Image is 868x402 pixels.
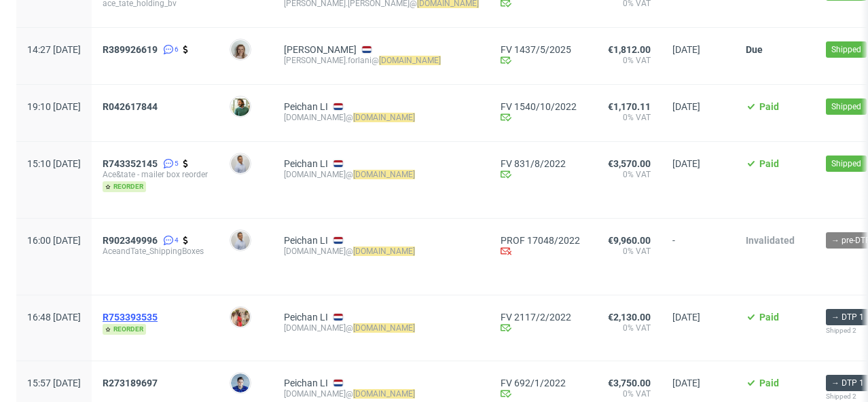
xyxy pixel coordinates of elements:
[759,312,779,323] span: Paid
[284,158,328,169] a: Peichan LI
[501,312,580,323] a: FV 2117/2/2022
[501,378,580,388] a: FV 692/1/2022
[602,112,651,123] span: 0% VAT
[831,43,861,56] span: Shipped
[103,378,158,388] span: R273189697
[103,158,160,169] a: R743352145
[602,388,651,399] span: 0% VAT
[27,378,81,388] span: 15:57 [DATE]
[175,44,179,55] span: 6
[27,312,81,323] span: 16:48 [DATE]
[103,312,160,323] a: R753393535
[231,40,250,59] img: Monika Poźniak
[672,158,700,169] span: [DATE]
[501,158,580,169] a: FV 831/8/2022
[608,158,651,169] span: €3,570.00
[501,235,580,246] a: PROF 17048/2022
[160,235,179,246] a: 4
[608,44,651,55] span: €1,812.00
[284,246,479,257] div: [DOMAIN_NAME]@
[353,246,415,256] mark: [DOMAIN_NAME]
[353,389,415,399] mark: [DOMAIN_NAME]
[353,323,415,333] mark: [DOMAIN_NAME]
[284,312,328,323] a: Peichan LI
[103,181,146,192] span: reorder
[746,44,763,55] span: Due
[231,97,250,116] img: Alex Le Mee
[103,101,158,112] span: R042617844
[608,101,651,112] span: €1,170.11
[27,44,81,55] span: 14:27 [DATE]
[284,44,357,55] a: [PERSON_NAME]
[103,246,208,257] span: AceandTate_ShippingBoxes
[501,44,580,55] a: FV 1437/5/2025
[759,158,779,169] span: Paid
[231,308,250,327] img: Katarzyna Kałamacka
[672,312,700,323] span: [DATE]
[160,44,179,55] a: 6
[27,158,81,169] span: 15:10 [DATE]
[501,101,580,112] a: FV 1540/10/2022
[831,311,864,323] span: → DTP 1
[602,169,651,180] span: 0% VAT
[175,235,179,246] span: 4
[284,378,328,388] a: Peichan LI
[831,377,864,389] span: → DTP 1
[103,101,160,112] a: R042617844
[231,154,250,173] img: Dylan De Wit
[231,231,250,250] img: Dylan De Wit
[284,112,479,123] div: [DOMAIN_NAME]@
[759,101,779,112] span: Paid
[103,324,146,335] span: reorder
[831,100,861,113] span: Shipped
[175,158,179,169] span: 5
[746,235,795,246] span: Invalidated
[602,246,651,257] span: 0% VAT
[284,235,328,246] a: Peichan LI
[759,378,779,388] span: Paid
[284,101,328,112] a: Peichan LI
[103,169,208,180] span: Ace&tate - mailer box reorder
[353,170,415,179] mark: [DOMAIN_NAME]
[103,378,160,388] a: R273189697
[608,378,651,388] span: €3,750.00
[608,312,651,323] span: €2,130.00
[103,235,160,246] a: R902349996
[284,388,479,399] div: [DOMAIN_NAME]@
[103,44,160,55] a: R389926619
[27,235,81,246] span: 16:00 [DATE]
[160,158,179,169] a: 5
[103,312,158,323] span: R753393535
[284,55,479,66] div: [PERSON_NAME].forlani@
[379,56,441,65] mark: [DOMAIN_NAME]
[602,323,651,333] span: 0% VAT
[831,158,861,170] span: Shipped
[672,378,700,388] span: [DATE]
[608,235,651,246] span: €9,960.00
[353,113,415,122] mark: [DOMAIN_NAME]
[284,169,479,180] div: [DOMAIN_NAME]@
[103,235,158,246] span: R902349996
[672,235,724,278] span: -
[672,44,700,55] span: [DATE]
[103,44,158,55] span: R389926619
[27,101,81,112] span: 19:10 [DATE]
[231,373,250,392] img: Michał Hanecki
[602,55,651,66] span: 0% VAT
[672,101,700,112] span: [DATE]
[284,323,479,333] div: [DOMAIN_NAME]@
[103,158,158,169] span: R743352145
